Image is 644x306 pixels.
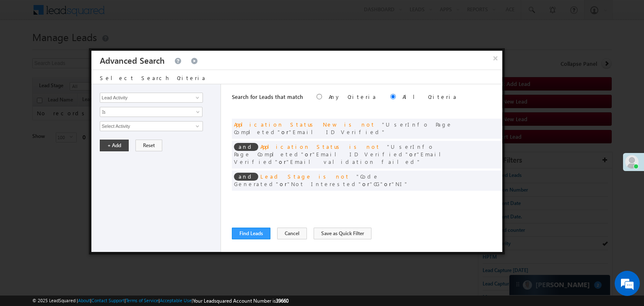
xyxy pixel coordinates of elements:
span: Your Leadsquared Account Number is [193,298,288,304]
a: Is [100,107,203,117]
a: Contact Support [91,298,125,303]
span: © 2025 LeadSquared | | | | | [32,297,288,305]
span: Email Verified [234,150,447,165]
a: Show All Items [191,122,202,130]
span: NI [392,180,408,187]
label: Any Criteria [329,93,377,100]
span: Email ID Verified [312,150,409,158]
a: About [78,298,90,303]
a: Show All Items [191,93,202,102]
input: Type to Search [100,121,203,131]
div: Chat with us now [44,44,141,55]
span: and [234,143,258,151]
a: Terms of Service [126,298,158,303]
button: Cancel [277,228,307,239]
h3: Advanced Search [100,51,165,70]
div: Minimize live chat window [138,4,158,24]
span: Application Status [260,143,343,150]
button: + Add [100,140,129,151]
input: Type to Search [100,93,203,103]
button: × [489,51,502,65]
span: Lead Stage [260,173,312,180]
span: is not [349,143,380,150]
span: Select Search Criteria [100,74,206,81]
span: Email ID Verified [289,128,386,135]
button: Save as Quick Filter [314,228,371,239]
span: or or or [234,143,447,165]
span: Is [100,108,191,116]
span: 39660 [276,298,288,304]
span: Code Generated [234,173,379,187]
span: or or or [234,173,408,187]
span: Search for Leads that match [232,93,303,100]
em: Start Chat [114,241,152,252]
span: UserInfo Page Completed [234,143,434,158]
a: Acceptable Use [160,298,192,303]
span: UserInfo Page Completed [234,121,452,135]
span: Email validation failed [286,158,421,165]
label: All Criteria [402,93,457,100]
span: Application Status New [234,121,338,128]
img: d_60004797649_company_0_60004797649 [14,44,35,55]
span: is not [319,173,350,180]
span: CG [370,180,384,187]
span: Not Interested [287,180,362,187]
span: or [234,121,452,135]
textarea: Type your message and hit 'Enter' [11,78,153,233]
span: is not [344,121,375,128]
button: Reset [135,140,162,151]
button: Find Leads [232,228,270,239]
span: and [234,173,258,181]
